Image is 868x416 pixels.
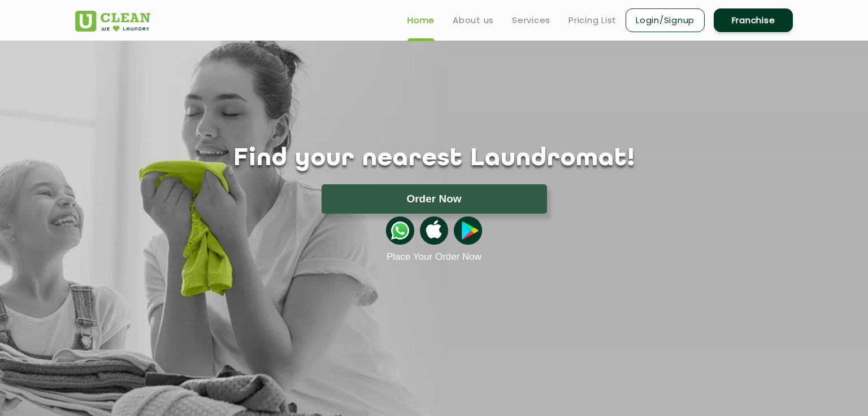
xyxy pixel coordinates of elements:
button: Order Now [322,184,547,214]
a: Franchise [714,8,793,32]
a: Pricing List [568,14,617,27]
a: Place Your Order Now [387,251,481,263]
a: Home [407,14,435,27]
img: whatsappicon.png [386,216,414,245]
a: Services [512,14,550,27]
img: apple-icon.png [420,216,448,245]
img: playstoreicon.png [454,216,482,245]
img: UClean Laundry and Dry Cleaning [75,11,150,32]
h1: Find your nearest Laundromat! [67,145,801,173]
a: About us [453,14,494,27]
a: Login/Signup [626,8,705,32]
